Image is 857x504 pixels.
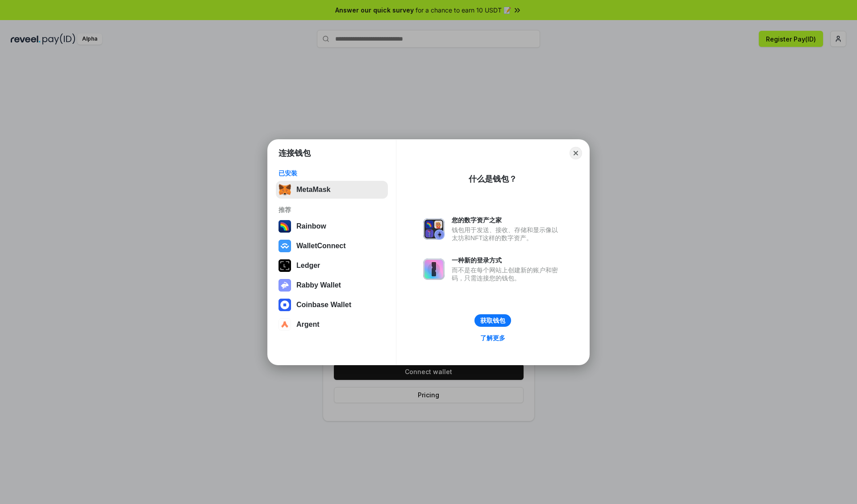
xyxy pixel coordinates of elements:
[469,174,517,184] div: 什么是钱包？
[474,314,511,327] button: 获取钱包
[276,316,388,333] button: Argent
[296,186,330,194] div: MetaMask
[452,226,562,242] div: 钱包用于发送、接收、存储和显示像以太坊和NFT这样的数字资产。
[276,296,388,314] button: Coinbase Wallet
[452,266,562,282] div: 而不是在每个网站上创建新的账户和密码，只需连接您的钱包。
[452,216,562,224] div: 您的数字资产之家
[480,334,505,342] div: 了解更多
[276,181,388,199] button: MetaMask
[276,237,388,255] button: WalletConnect
[279,279,291,292] img: svg+xml,%3Csvg%20xmlns%3D%22http%3A%2F%2Fwww.w3.org%2F2000%2Fsvg%22%20fill%3D%22none%22%20viewBox...
[296,242,346,250] div: WalletConnect
[276,276,388,294] button: Rabby Wallet
[423,218,445,240] img: svg+xml,%3Csvg%20xmlns%3D%22http%3A%2F%2Fwww.w3.org%2F2000%2Fsvg%22%20fill%3D%22none%22%20viewBox...
[279,259,291,272] img: svg+xml,%3Csvg%20xmlns%3D%22http%3A%2F%2Fwww.w3.org%2F2000%2Fsvg%22%20width%3D%2228%22%20height%3...
[276,217,388,235] button: Rainbow
[296,301,351,309] div: Coinbase Wallet
[279,299,291,311] img: svg+xml,%3Csvg%20width%3D%2228%22%20height%3D%2228%22%20viewBox%3D%220%200%2028%2028%22%20fill%3D...
[276,257,388,275] button: Ledger
[296,262,320,270] div: Ledger
[279,318,291,331] img: svg+xml,%3Csvg%20width%3D%2228%22%20height%3D%2228%22%20viewBox%3D%220%200%2028%2028%22%20fill%3D...
[475,332,511,344] a: 了解更多
[279,240,291,252] img: svg+xml,%3Csvg%20width%3D%2228%22%20height%3D%2228%22%20viewBox%3D%220%200%2028%2028%22%20fill%3D...
[452,256,562,264] div: 一种新的登录方式
[279,148,311,158] h1: 连接钱包
[480,317,505,325] div: 获取钱包
[570,147,582,159] button: Close
[423,258,445,280] img: svg+xml,%3Csvg%20xmlns%3D%22http%3A%2F%2Fwww.w3.org%2F2000%2Fsvg%22%20fill%3D%22none%22%20viewBox...
[279,206,385,214] div: 推荐
[296,281,341,289] div: Rabby Wallet
[296,222,326,230] div: Rainbow
[296,321,320,329] div: Argent
[279,169,385,177] div: 已安装
[279,220,291,233] img: svg+xml,%3Csvg%20width%3D%22120%22%20height%3D%22120%22%20viewBox%3D%220%200%20120%20120%22%20fil...
[279,183,291,196] img: svg+xml,%3Csvg%20fill%3D%22none%22%20height%3D%2233%22%20viewBox%3D%220%200%2035%2033%22%20width%...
